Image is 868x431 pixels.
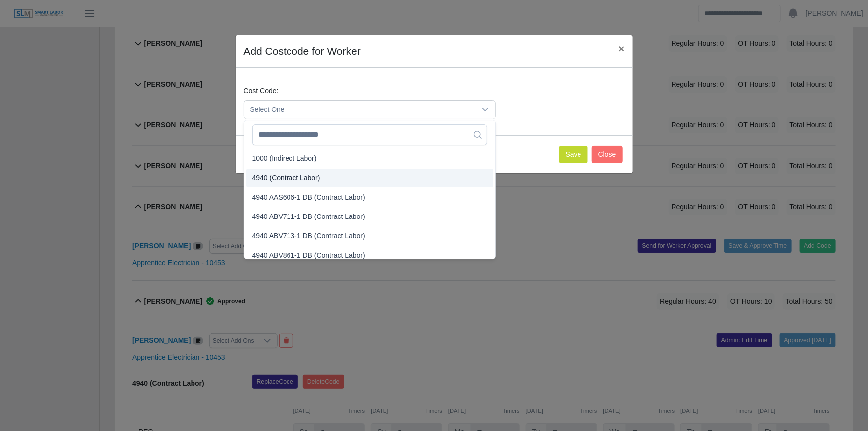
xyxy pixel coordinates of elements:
[252,153,317,164] span: 1000 (Indirect Labor)
[246,208,493,226] li: 4940 ABV711-1 DB (Contract Labor)
[559,146,588,163] button: Save
[246,188,493,207] li: 4940 AAS606-1 DB (Contract Labor)
[618,43,624,54] span: ×
[246,246,493,265] li: 4940 ABV861-1 DB (Contract Labor)
[252,231,365,241] span: 4940 ABV713-1 DB (Contract Labor)
[610,35,632,62] button: Close
[252,250,365,261] span: 4940 ABV861-1 DB (Contract Labor)
[252,212,365,222] span: 4940 ABV711-1 DB (Contract Labor)
[592,146,623,163] button: Close
[244,101,476,119] span: Select One
[252,173,320,183] span: 4940 (Contract Labor)
[244,86,279,96] label: Cost Code:
[246,149,493,168] li: 1000 (Indirect Labor)
[244,43,361,59] h4: Add Costcode for Worker
[246,169,493,187] li: 4940 (Contract Labor)
[246,227,493,245] li: 4940 ABV713-1 DB (Contract Labor)
[252,192,365,203] span: 4940 AAS606-1 DB (Contract Labor)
